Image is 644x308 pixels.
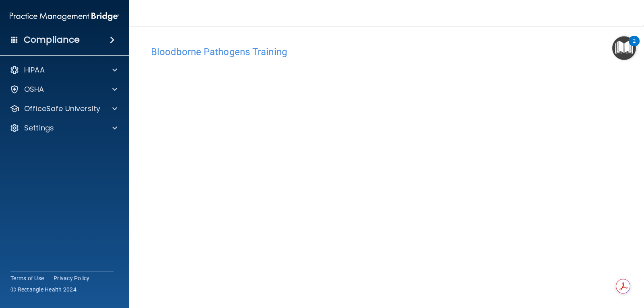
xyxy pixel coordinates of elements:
[10,104,117,114] a: OfficeSafe University
[10,123,117,133] a: Settings
[54,274,90,282] a: Privacy Policy
[10,85,117,94] a: OSHA
[10,285,76,294] span: Ⓒ Rectangle Health 2024
[10,274,44,282] a: Terms of Use
[10,8,119,25] img: PMB logo
[10,65,117,75] a: HIPAA
[612,36,636,60] button: Open Resource Center, 2 new notifications
[24,85,44,94] p: OSHA
[633,41,636,52] div: 2
[604,252,634,283] iframe: Drift Widget Chat Controller
[151,47,622,57] h4: Bloodborne Pathogens Training
[24,34,80,45] h4: Compliance
[24,123,54,133] p: Settings
[24,104,100,114] p: OfficeSafe University
[24,65,45,75] p: HIPAA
